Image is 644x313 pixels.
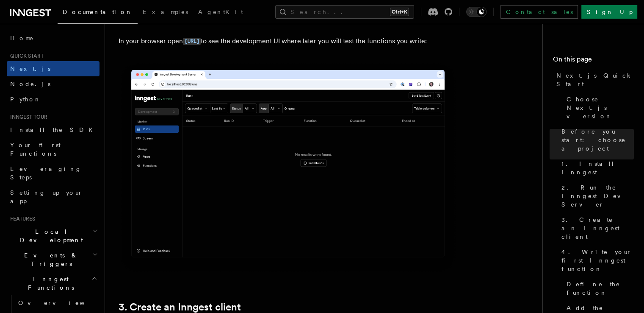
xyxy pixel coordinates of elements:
[183,37,201,45] a: [URL]
[183,38,201,45] code: [URL]
[561,183,634,209] span: 2. Run the Inngest Dev Server
[567,280,634,297] span: Define the function
[10,81,50,87] span: Node.js
[7,31,100,46] a: Home
[561,127,634,153] span: Before you start: choose a project
[119,61,457,274] img: Inngest Dev Server's 'Runs' tab with no data
[10,142,61,157] span: Your first Functions
[466,7,486,17] button: Toggle dark mode
[558,180,634,212] a: 2. Run the Inngest Dev Server
[558,156,634,180] a: 1. Install Inngest
[563,277,634,300] a: Define the function
[500,5,578,19] a: Contact sales
[7,271,100,295] button: Inngest Functions
[7,215,35,222] span: Features
[7,53,44,59] span: Quick start
[581,5,637,19] a: Sign Up
[10,34,34,42] span: Home
[567,95,634,120] span: Choose Next.js version
[7,76,100,92] a: Node.js
[10,96,41,103] span: Python
[10,65,50,72] span: Next.js
[7,248,100,271] button: Events & Triggers
[7,227,92,244] span: Local Development
[7,275,91,292] span: Inngest Functions
[119,301,241,313] a: 3. Create an Inngest client
[7,161,100,185] a: Leveraging Steps
[143,8,188,15] span: Examples
[7,185,100,209] a: Setting up your app
[556,71,634,88] span: Next.js Quick Start
[10,126,98,133] span: Install the SDK
[7,114,47,120] span: Inngest tour
[15,295,100,310] a: Overview
[7,224,100,248] button: Local Development
[7,122,100,137] a: Install the SDK
[390,8,409,16] kbd: Ctrl+K
[7,137,100,161] a: Your first Functions
[119,35,457,48] p: In your browser open to see the development UI where later you will test the functions you write:
[561,159,634,176] span: 1. Install Inngest
[558,212,634,244] a: 3. Create an Inngest client
[558,244,634,277] a: 4. Write your first Inngest function
[561,215,634,241] span: 3. Create an Inngest client
[553,54,634,68] h4: On this page
[553,68,634,92] a: Next.js Quick Start
[563,92,634,124] a: Choose Next.js version
[138,3,193,23] a: Examples
[193,3,248,23] a: AgentKit
[10,189,83,204] span: Setting up your app
[198,8,243,15] span: AgentKit
[561,248,634,273] span: 4. Write your first Inngest function
[7,92,100,107] a: Python
[7,61,100,76] a: Next.js
[63,8,133,15] span: Documentation
[7,251,92,268] span: Events & Triggers
[10,165,82,181] span: Leveraging Steps
[275,5,414,19] button: Search...Ctrl+K
[58,3,138,24] a: Documentation
[18,299,105,306] span: Overview
[558,124,634,156] a: Before you start: choose a project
